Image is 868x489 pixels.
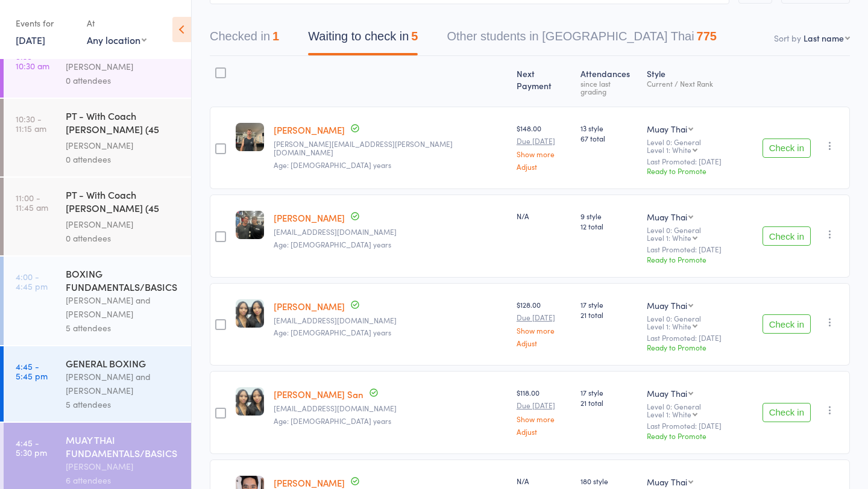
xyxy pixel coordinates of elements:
[4,36,191,98] a: 9:30 -10:30 amGENERAL MUAY THAI[PERSON_NAME]0 attendees
[66,370,181,397] div: [PERSON_NAME] and [PERSON_NAME]
[274,239,391,249] span: Age: [DEMOGRAPHIC_DATA] years
[66,267,181,293] div: BOXING FUNDAMENTALS/BASICS
[16,438,47,457] time: 4:45 - 5:30 pm
[642,61,758,101] div: Style
[647,322,691,330] div: Level 1: White
[647,402,753,418] div: Level 0: General
[87,33,146,46] div: Any location
[580,299,637,310] span: 17 style
[580,133,637,143] span: 67 total
[66,397,181,411] div: 5 attendees
[647,387,687,399] div: Muay Thai
[763,226,811,246] button: Check in
[647,234,691,241] div: Level 1: White
[4,99,191,176] a: 10:30 -11:15 amPT - With Coach [PERSON_NAME] (45 minutes)[PERSON_NAME]0 attendees
[274,327,391,337] span: Age: [DEMOGRAPHIC_DATA] years
[647,138,753,154] div: Level 0: General
[517,401,571,410] small: Due [DATE]
[647,410,691,418] div: Level 1: White
[647,299,687,311] div: Muay Thai
[16,272,48,291] time: 4:00 - 4:45 pm
[274,388,363,400] a: [PERSON_NAME] San
[447,23,717,55] button: Other students in [GEOGRAPHIC_DATA] Thai775
[517,476,571,486] div: N/A
[580,79,637,95] div: since last grading
[517,339,571,347] a: Adjust
[517,211,571,221] div: N/A
[274,404,507,413] small: suikasan12@gmail.com
[517,415,571,423] a: Show more
[411,30,418,43] div: 5
[647,254,753,264] div: Ready to Promote
[66,433,181,459] div: MUAY THAI FUNDAMENTALS/BASICS
[647,334,753,342] small: Last Promoted: [DATE]
[517,137,571,145] small: Due [DATE]
[274,123,345,136] a: [PERSON_NAME]
[580,476,637,486] span: 180 style
[274,211,345,224] a: [PERSON_NAME]
[272,30,279,43] div: 1
[16,114,46,133] time: 10:30 - 11:15 am
[308,23,418,55] button: Waiting to check in5
[774,32,801,44] label: Sort by
[66,459,181,473] div: [PERSON_NAME]
[87,13,146,33] div: At
[512,61,576,101] div: Next Payment
[763,314,811,334] button: Check in
[517,326,571,334] a: Show more
[647,314,753,330] div: Level 0: General
[4,346,191,422] a: 4:45 -5:45 pmGENERAL BOXING[PERSON_NAME] and [PERSON_NAME]5 attendees
[647,166,753,176] div: Ready to Promote
[16,51,49,70] time: 9:30 - 10:30 am
[16,361,48,381] time: 4:45 - 5:45 pm
[274,316,507,325] small: tiffanysan96@gmail.com
[580,221,637,231] span: 12 total
[210,23,279,55] button: Checked in1
[647,476,687,488] div: Muay Thai
[66,109,181,139] div: PT - With Coach [PERSON_NAME] (45 minutes)
[517,428,571,435] a: Adjust
[66,231,181,245] div: 0 attendees
[66,60,181,73] div: [PERSON_NAME]
[517,299,571,347] div: $128.00
[647,123,687,135] div: Muay Thai
[580,387,637,397] span: 17 style
[236,299,264,328] img: image1751362576.png
[274,228,507,236] small: jackpickert11@gmail.com
[517,163,571,170] a: Adjust
[647,431,753,441] div: Ready to Promote
[274,416,391,426] span: Age: [DEMOGRAPHIC_DATA] years
[66,217,181,231] div: [PERSON_NAME]
[647,146,691,154] div: Level 1: White
[274,160,391,170] span: Age: [DEMOGRAPHIC_DATA] years
[580,123,637,133] span: 13 style
[580,211,637,221] span: 9 style
[647,422,753,430] small: Last Promoted: [DATE]
[4,257,191,345] a: 4:00 -4:45 pmBOXING FUNDAMENTALS/BASICS[PERSON_NAME] and [PERSON_NAME]5 attendees
[66,73,181,87] div: 0 attendees
[517,150,571,158] a: Show more
[580,397,637,408] span: 21 total
[66,139,181,152] div: [PERSON_NAME]
[697,30,717,43] div: 775
[274,140,507,157] small: Luke.frazer-james@live.com
[66,473,181,487] div: 6 attendees
[274,476,345,489] a: [PERSON_NAME]
[647,211,687,223] div: Muay Thai
[517,313,571,322] small: Due [DATE]
[517,123,571,170] div: $148.00
[16,13,75,33] div: Events for
[16,193,48,212] time: 11:00 - 11:45 am
[647,245,753,254] small: Last Promoted: [DATE]
[763,139,811,158] button: Check in
[236,123,264,151] img: image1737077154.png
[517,387,571,435] div: $118.00
[580,310,637,320] span: 21 total
[66,321,181,335] div: 5 attendees
[4,178,191,255] a: 11:00 -11:45 amPT - With Coach [PERSON_NAME] (45 minutes)[PERSON_NAME]0 attendees
[66,357,181,370] div: GENERAL BOXING
[763,403,811,422] button: Check in
[274,300,345,313] a: [PERSON_NAME]
[236,211,264,239] img: image1754291126.png
[66,152,181,166] div: 0 attendees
